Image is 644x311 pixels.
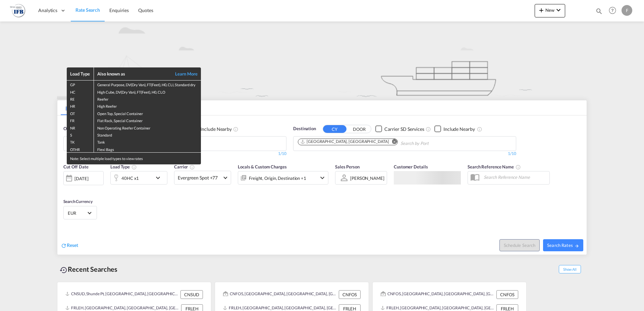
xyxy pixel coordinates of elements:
td: OT [67,109,94,116]
td: TK [67,138,94,145]
td: S [67,131,94,138]
a: Learn More [168,71,198,77]
td: HR [67,102,94,109]
iframe: Chat [5,276,29,301]
td: General Purpose, DV(Dry Van), FT(Feet), H0, CLI, Standard dry [94,81,201,88]
td: Open Top, Special Container [94,109,201,116]
th: Load Type [67,67,94,81]
td: Non Operating Reefer Container [94,124,201,131]
td: High Cube, DV(Dry Van), FT(Feet), H0, CLO [94,88,201,95]
td: OTHR [67,145,94,153]
td: NR [67,124,94,131]
td: HC [67,88,94,95]
td: RE [67,95,94,102]
td: High Reefer [94,102,201,109]
td: Flexi Bags [94,145,201,153]
td: Tank [94,138,201,145]
td: Reefer [94,95,201,102]
td: Flat Rack, Special Container [94,116,201,123]
td: FR [67,116,94,123]
div: Note: Select multiple load types to view rates [67,153,201,164]
div: Also known as [97,71,168,77]
td: Standard [94,131,201,138]
td: GP [67,81,94,88]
